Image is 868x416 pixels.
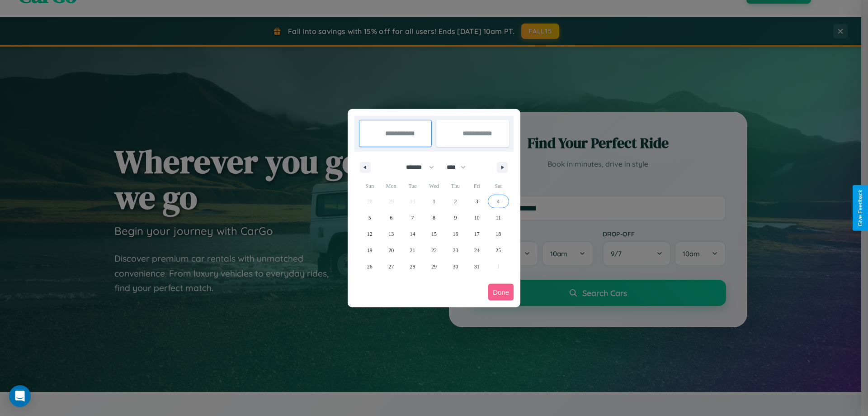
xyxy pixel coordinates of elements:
button: 6 [380,210,401,226]
button: 20 [380,242,401,258]
span: 13 [388,226,394,242]
span: 12 [367,226,373,242]
button: 7 [402,210,423,226]
span: 31 [474,258,480,275]
button: 3 [466,193,487,210]
button: 27 [380,258,401,275]
span: 2 [454,193,457,210]
span: 26 [367,258,373,275]
button: 18 [488,226,509,242]
button: 4 [488,193,509,210]
span: Thu [445,179,466,193]
button: 16 [445,226,466,242]
span: Sat [488,179,509,193]
span: 21 [410,242,415,258]
span: 17 [474,226,480,242]
button: 10 [466,210,487,226]
span: 19 [367,242,373,258]
span: 5 [368,210,371,226]
span: 9 [454,210,457,226]
span: 22 [431,242,437,258]
button: 17 [466,226,487,242]
button: 9 [445,210,466,226]
span: 28 [410,258,415,275]
button: 21 [402,242,423,258]
span: 14 [410,226,415,242]
button: 30 [445,258,466,275]
span: Wed [423,179,444,193]
span: 3 [476,193,478,210]
button: 26 [359,258,380,275]
button: 5 [359,210,380,226]
button: 24 [466,242,487,258]
button: 15 [423,226,444,242]
button: 19 [359,242,380,258]
div: Open Intercom Messenger [9,385,31,407]
button: 13 [380,226,401,242]
button: 28 [402,258,423,275]
div: Give Feedback [857,190,863,226]
span: 4 [497,193,500,210]
button: 14 [402,226,423,242]
button: 11 [488,210,509,226]
span: Sun [359,179,380,193]
button: 29 [423,258,444,275]
span: 16 [453,226,458,242]
span: 27 [388,258,394,275]
span: 1 [433,193,435,210]
span: Tue [402,179,423,193]
span: 6 [390,210,392,226]
button: 22 [423,242,444,258]
span: 29 [431,258,437,275]
span: 24 [474,242,480,258]
span: 7 [411,210,414,226]
span: 23 [453,242,458,258]
button: 1 [423,193,444,210]
span: Mon [380,179,401,193]
span: 15 [431,226,437,242]
button: 12 [359,226,380,242]
span: Fri [466,179,487,193]
button: Done [488,284,514,301]
span: 18 [495,226,501,242]
span: 11 [495,210,501,226]
span: 10 [474,210,480,226]
button: 23 [445,242,466,258]
span: 20 [388,242,394,258]
button: 31 [466,258,487,275]
button: 8 [423,210,444,226]
span: 30 [453,258,458,275]
button: 2 [445,193,466,210]
span: 25 [495,242,501,258]
span: 8 [433,210,435,226]
button: 25 [488,242,509,258]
